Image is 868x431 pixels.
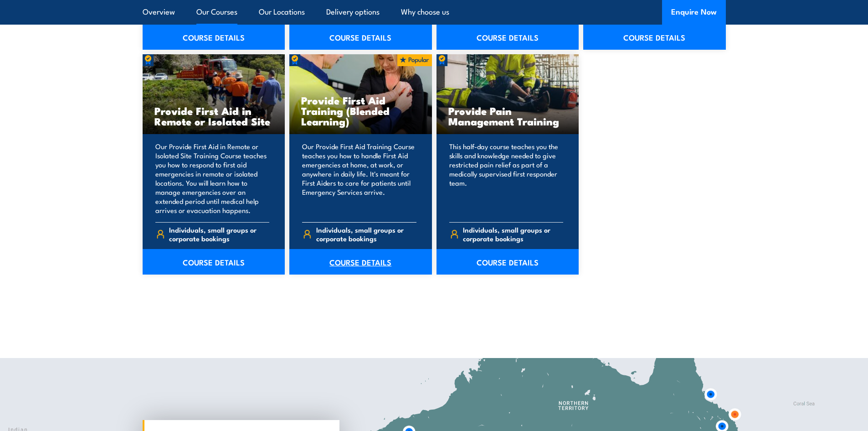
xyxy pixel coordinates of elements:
[449,142,564,215] p: This half-day course teaches you the skills and knowledge needed to give restricted pain relief a...
[463,225,563,243] span: Individuals, small groups or corporate bookings
[301,95,420,126] h3: Provide First Aid Training (Blended Learning)
[154,105,273,126] h3: Provide First Aid in Remote or Isolated Site
[437,249,579,275] a: COURSE DETAILS
[437,24,579,50] a: COURSE DETAILS
[169,225,269,243] span: Individuals, small groups or corporate bookings
[289,24,432,50] a: COURSE DETAILS
[583,24,726,50] a: COURSE DETAILS
[143,249,285,275] a: COURSE DETAILS
[143,24,285,50] a: COURSE DETAILS
[155,142,270,215] p: Our Provide First Aid in Remote or Isolated Site Training Course teaches you how to respond to fi...
[302,142,416,215] p: Our Provide First Aid Training Course teaches you how to handle First Aid emergencies at home, at...
[316,225,416,243] span: Individuals, small groups or corporate bookings
[448,105,567,126] h3: Provide Pain Management Training
[289,249,432,275] a: COURSE DETAILS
